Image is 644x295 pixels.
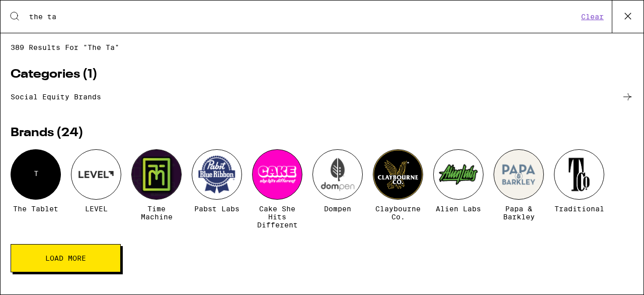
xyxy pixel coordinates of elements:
input: Search for products & categories [29,12,578,21]
span: Alien Labs [436,205,481,213]
span: Hi. Need any help? [6,7,72,15]
span: Claybourne Co. [373,205,423,221]
span: Papa & Barkley [494,205,544,221]
span: Dompen [324,205,351,213]
a: Social equity brands [11,91,633,103]
span: LEVEL [85,205,108,213]
h2: Categories ( 1 ) [11,69,633,81]
span: Load More [45,255,86,262]
h2: Brands ( 24 ) [11,127,633,139]
button: Load More [11,244,121,272]
span: The Tablet [13,205,58,213]
span: Pabst Labs [194,205,239,213]
div: T [11,149,61,200]
button: Clear [578,12,607,21]
span: Time Machine [131,205,182,221]
span: Traditional [554,205,604,213]
span: Cake She Hits Different [252,205,302,229]
span: 389 results for "the ta" [11,43,633,51]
